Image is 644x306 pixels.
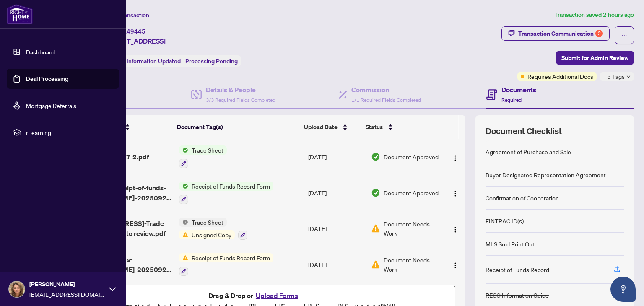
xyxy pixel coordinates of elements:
[179,182,188,191] img: Status Icon
[554,10,634,20] article: Transaction saved 2 hours ago
[384,219,441,238] span: Document Needs Work
[371,152,380,161] img: Document Status
[104,11,149,19] span: View Transaction
[351,85,421,95] h4: Commission
[449,258,462,271] button: Logo
[179,145,188,155] img: Status Icon
[104,36,166,46] span: [STREET_ADDRESS]
[486,216,524,226] div: FINTRAC ID(s)
[501,97,522,103] span: Required
[449,186,462,200] button: Logo
[179,145,227,168] button: Status IconTrade Sheet
[179,253,273,276] button: Status IconReceipt of Funds Record Form
[449,222,462,235] button: Logo
[26,128,113,137] span: rLearning
[305,211,368,247] td: [DATE]
[452,155,459,161] img: Logo
[371,188,380,197] img: Document Status
[188,182,273,191] span: Receipt of Funds Record Form
[556,51,634,65] button: Submit for Admin Review
[486,193,559,202] div: Confirmation of Cooperation
[206,85,275,95] h4: Details & People
[603,72,625,81] span: +5 Tags
[351,97,421,103] span: 1/1 Required Fields Completed
[179,218,188,227] img: Status Icon
[371,224,380,233] img: Document Status
[80,218,172,239] span: [STREET_ADDRESS]-Trade sheet-Rodalyn to review.pdf
[188,230,235,239] span: Unsigned Copy
[626,75,631,79] span: down
[561,51,628,65] span: Submit for Admin Review
[486,170,606,179] div: Buyer Designated Representation Agreement
[452,262,459,269] img: Logo
[486,290,549,300] div: RECO Information Guide
[7,4,33,24] img: logo
[486,239,535,249] div: MLS Sold Print Out
[26,48,55,56] a: Dashboard
[610,277,636,302] button: Open asap
[501,26,610,41] button: Transaction Communication2
[80,254,172,275] span: receipt-of-funds-[PERSON_NAME]-20250922-103700.pdf
[362,115,437,139] th: Status
[179,182,273,204] button: Status IconReceipt of Funds Record Form
[179,218,247,240] button: Status IconTrade SheetStatus IconUnsigned Copy
[501,85,536,95] h4: Documents
[452,226,459,233] img: Logo
[384,152,439,161] span: Document Approved
[127,28,145,35] span: 49445
[486,147,571,156] div: Agreement of Purchase and Sale
[518,27,603,40] div: Transaction Communication
[384,188,439,197] span: Document Approved
[449,150,462,163] button: Logo
[80,183,172,203] span: FINTRAC - receipt-of-funds-[PERSON_NAME]-20250922-103700 1.pdf
[301,115,362,139] th: Upload Date
[371,260,380,269] img: Document Status
[486,125,562,137] span: Document Checklist
[305,139,368,175] td: [DATE]
[9,281,25,297] img: Profile Icon
[206,97,275,103] span: 3/3 Required Fields Completed
[179,230,188,239] img: Status Icon
[208,290,301,301] span: Drag & Drop or
[253,290,301,301] button: Upload Forms
[188,218,227,227] span: Trade Sheet
[29,280,105,289] span: [PERSON_NAME]
[384,255,441,274] span: Document Needs Work
[452,190,459,197] img: Logo
[127,57,238,65] span: Information Updated - Processing Pending
[104,55,241,67] div: Status:
[188,145,227,155] span: Trade Sheet
[26,75,68,83] a: Deal Processing
[366,122,383,132] span: Status
[304,122,338,132] span: Upload Date
[188,253,273,262] span: Receipt of Funds Record Form
[305,175,368,211] td: [DATE]
[305,246,368,283] td: [DATE]
[621,32,627,38] span: ellipsis
[174,115,301,139] th: Document Tag(s)
[179,253,188,262] img: Status Icon
[486,265,549,274] div: Receipt of Funds Record
[26,102,76,109] a: Mortgage Referrals
[595,30,603,37] div: 2
[29,290,105,299] span: [EMAIL_ADDRESS][DOMAIN_NAME]
[527,72,593,81] span: Requires Additional Docs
